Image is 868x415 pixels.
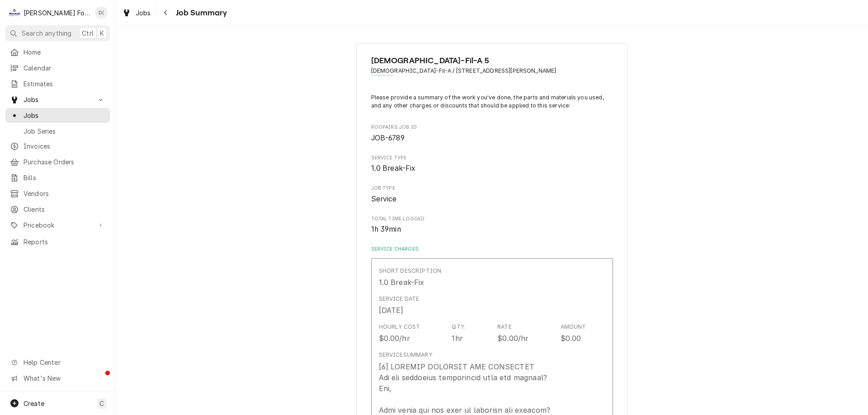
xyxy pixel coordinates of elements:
span: Service Type [371,154,613,162]
a: Go to What's New [5,371,110,386]
span: What's New [24,373,104,383]
div: Amount [561,323,586,331]
span: Total Time Logged [371,215,613,223]
span: Name [371,55,613,67]
a: Reports [5,234,110,249]
span: Address [371,67,613,75]
span: Pricebook [24,220,92,230]
span: Total Time Logged [371,224,613,235]
span: Clients [24,205,105,214]
div: Rate [497,323,512,331]
span: Reports [24,237,105,247]
button: Navigate back [159,5,173,20]
a: Go to Pricebook [5,218,110,233]
div: [DATE] [379,305,404,316]
span: Invoices [24,141,105,151]
div: Service Summary [379,351,432,359]
span: Purchase Orders [24,157,105,167]
div: Job Type [371,185,613,204]
span: Jobs [24,111,105,120]
p: Please provide a summary of the work you've done, the parts and materials you used, and any other... [371,93,613,110]
button: Search anythingCtrlK [5,25,110,41]
span: C [99,399,104,408]
a: Jobs [118,5,155,20]
span: Job Series [24,126,105,136]
div: Client Information [371,55,613,82]
span: Service [371,195,397,203]
span: JOB-6789 [371,134,405,142]
a: Calendar [5,61,110,75]
div: $0.00/hr [379,333,410,344]
a: Job Series [5,124,110,139]
span: Service Type [371,163,613,174]
div: Total Time Logged [371,215,613,235]
div: M [8,6,21,19]
a: Go to Jobs [5,92,110,107]
span: Search anything [22,28,71,38]
div: Qty. [452,323,466,331]
span: 1h 39min [371,225,401,233]
a: Clients [5,202,110,217]
a: Estimates [5,76,110,91]
span: Ctrl [82,28,94,38]
span: Estimates [24,79,105,89]
div: 1hr [452,333,462,344]
span: K [100,28,104,38]
a: Home [5,45,110,60]
div: Service Type [371,154,613,174]
span: Create [24,400,44,407]
div: Service Date [379,295,420,303]
div: [PERSON_NAME] Food Equipment Service [24,8,90,18]
span: Help Center [24,358,104,367]
span: Job Summary [173,7,227,19]
a: Vendors [5,186,110,201]
a: Invoices [5,139,110,154]
div: D( [95,6,108,19]
span: Home [24,47,105,57]
div: $0.00 [561,333,581,344]
label: Service Charges [371,246,613,253]
div: Derek Testa (81)'s Avatar [95,6,108,19]
span: Bills [24,173,105,182]
a: Purchase Orders [5,154,110,169]
a: Bills [5,170,110,185]
div: Short Description [379,267,442,275]
span: Job Type [371,194,613,205]
span: Roopairs Job ID [371,133,613,144]
div: Hourly Cost [379,323,420,331]
span: Calendar [24,63,105,73]
div: Roopairs Job ID [371,124,613,143]
span: Vendors [24,189,105,198]
span: Jobs [24,95,92,104]
span: Jobs [136,8,151,18]
span: 1.0 Break-Fix [371,164,416,173]
span: Roopairs Job ID [371,124,613,131]
span: Job Type [371,185,613,192]
div: 1.0 Break-Fix [379,277,425,288]
a: Jobs [5,108,110,123]
div: $0.00/hr [497,333,528,344]
a: Go to Help Center [5,355,110,370]
div: Marshall Food Equipment Service's Avatar [8,6,21,19]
